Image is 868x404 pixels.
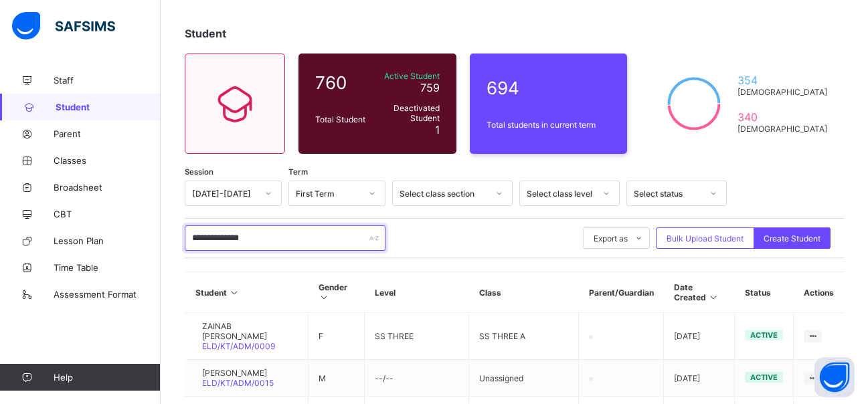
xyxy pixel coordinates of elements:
i: Sort in Ascending Order [708,292,719,302]
span: Deactivated Student [372,103,440,123]
span: Staff [54,75,161,86]
i: Sort in Ascending Order [229,288,240,298]
th: Level [365,272,469,313]
span: ELD/KT/ADM/0015 [202,378,274,388]
span: Bulk Upload Student [667,233,744,243]
td: SS THREE [365,313,469,360]
span: active [750,373,778,382]
div: Total Student [312,111,369,128]
img: safsims [12,12,115,40]
span: 694 [487,78,611,98]
span: 759 [420,81,440,94]
span: Broadsheet [54,182,161,193]
span: Create Student [764,233,820,243]
span: Student [185,27,226,40]
td: M [309,360,365,397]
button: Open asap [814,357,855,397]
td: F [309,313,365,360]
span: 760 [315,72,365,93]
td: [DATE] [664,360,735,397]
span: ZAINAB [PERSON_NAME] [202,321,298,341]
th: Parent/Guardian [579,272,664,313]
div: Select class level [527,189,595,199]
span: 1 [435,123,440,136]
span: Parent [54,128,161,139]
span: Export as [594,233,628,243]
td: SS THREE A [469,313,579,360]
span: Term [288,167,308,177]
div: First Term [296,189,361,199]
td: --/-- [365,360,469,397]
span: ELD/KT/ADM/0009 [202,341,275,351]
span: 340 [737,110,827,124]
div: Select status [634,189,702,199]
span: Student [56,102,161,112]
span: Total students in current term [487,120,611,130]
span: Session [185,167,213,177]
th: Student [185,272,309,313]
span: Lesson Plan [54,235,161,246]
span: [DEMOGRAPHIC_DATA] [737,87,827,97]
span: Classes [54,155,161,166]
span: [DEMOGRAPHIC_DATA] [737,124,827,134]
th: Status [735,272,794,313]
th: Actions [794,272,844,313]
span: Active Student [372,71,440,81]
span: active [750,330,778,340]
div: [DATE]-[DATE] [192,189,257,199]
i: Sort in Ascending Order [319,292,330,302]
span: Assessment Format [54,289,161,300]
span: CBT [54,209,161,219]
th: Class [469,272,579,313]
th: Date Created [664,272,735,313]
td: Unassigned [469,360,579,397]
span: 354 [737,74,827,87]
span: [PERSON_NAME] [202,368,274,378]
div: Select class section [400,189,488,199]
th: Gender [309,272,365,313]
td: [DATE] [664,313,735,360]
span: Help [54,372,160,383]
span: Time Table [54,262,161,273]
